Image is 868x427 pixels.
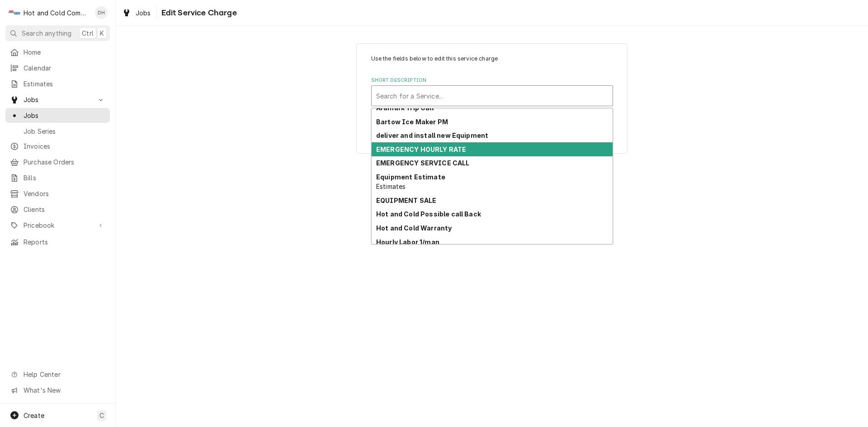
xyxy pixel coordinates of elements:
strong: Equipment Estimate [376,173,445,181]
strong: Hot and Cold Possible call Back [376,210,481,218]
div: Line Item Create/Update Form [371,55,613,106]
span: Clients [24,205,105,214]
strong: Bartow Ice Maker PM [376,118,448,126]
a: Bills [5,170,110,185]
a: Calendar [5,61,110,75]
span: C [99,411,104,420]
a: Vendors [5,186,110,201]
div: Hot and Cold Commercial Kitchens, Inc.'s Avatar [8,6,21,19]
a: Go to Pricebook [5,218,110,233]
span: K [100,28,104,38]
span: Bills [24,173,105,183]
span: Estimates [376,183,406,190]
div: Line Item Create/Update [356,43,627,154]
a: Jobs [5,108,110,123]
span: Edit Service Charge [159,7,237,19]
span: Reports [24,237,105,247]
a: Home [5,45,110,60]
span: Pricebook [24,221,92,230]
span: Help Center [24,370,104,379]
div: Short Description [371,77,613,106]
div: H [8,6,21,19]
span: Job Series [24,127,105,136]
strong: EQUIPMENT SALE [376,197,436,204]
span: Create [24,412,44,419]
button: Search anythingCtrlK [5,25,110,41]
span: Purchase Orders [24,157,105,167]
span: Estimates [24,79,105,89]
label: Short Description [371,77,613,84]
a: Invoices [5,139,110,154]
strong: Hot and Cold Warranty [376,224,452,232]
strong: deliver and install new Equipment [376,131,488,139]
strong: Hourly Labor 1/man [376,238,439,246]
a: Go to Help Center [5,367,110,382]
span: Jobs [24,111,105,120]
span: Ctrl [82,28,94,38]
span: Invoices [24,141,105,151]
strong: EMERGENCY SERVICE CALL [376,159,470,167]
a: Purchase Orders [5,155,110,169]
span: Search anything [22,28,71,38]
span: Jobs [136,8,151,18]
strong: Aramark Trip Call [376,104,434,112]
div: Daryl Harris's Avatar [95,6,108,19]
div: DH [95,6,108,19]
a: Go to What's New [5,383,110,398]
p: Use the fields below to edit this service charge [371,55,613,63]
span: Vendors [24,189,105,198]
a: Job Series [5,124,110,139]
div: Hot and Cold Commercial Kitchens, Inc. [24,8,90,18]
a: Jobs [118,5,155,20]
span: What's New [24,385,104,395]
span: Calendar [24,63,105,73]
a: Clients [5,202,110,217]
a: Reports [5,235,110,249]
span: Jobs [24,95,92,104]
a: Go to Jobs [5,92,110,107]
a: Estimates [5,76,110,91]
strong: EMERGENCY HOURLY RATE [376,145,466,153]
span: Home [24,47,105,57]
